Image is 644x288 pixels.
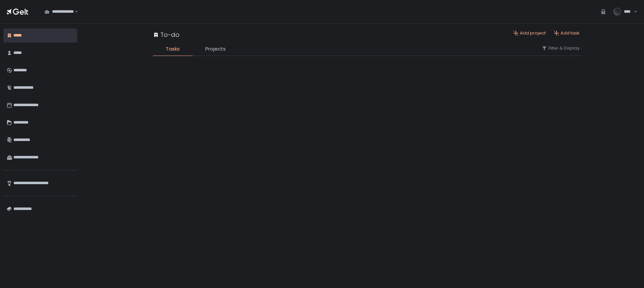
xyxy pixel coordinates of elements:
[40,5,78,19] div: Search for option
[74,8,74,15] input: Search for option
[166,45,180,53] span: Tasks
[542,45,580,51] button: Filter & Display
[153,30,179,39] div: To-do
[205,45,226,53] span: Projects
[513,30,546,36] button: Add project
[554,30,580,36] button: Add task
